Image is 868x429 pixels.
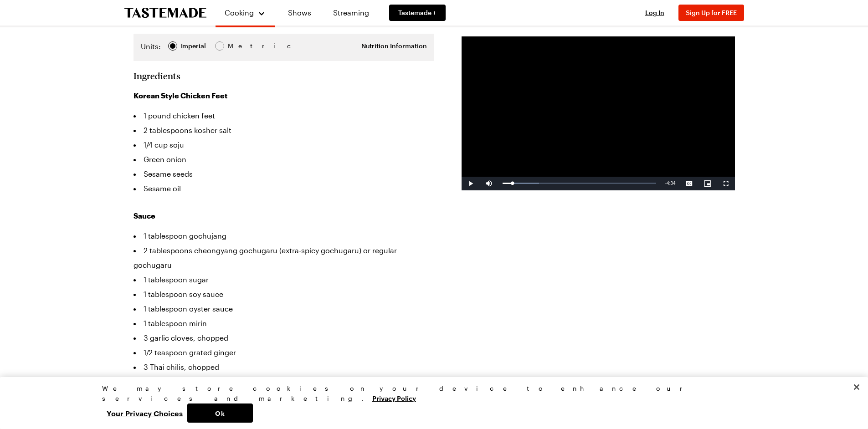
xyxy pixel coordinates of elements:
li: 2 tablespoons cheongyang gochugaru (extra-spicy gochugaru) or regular gochugaru [134,243,434,272]
div: Imperial Metric [141,41,247,54]
span: Cooking [225,8,254,17]
div: We may store cookies on your device to enhance our services and marketing. [102,383,758,403]
div: Imperial [181,41,206,51]
li: 1 tablespoon soy sauce [134,287,434,301]
h3: Korean Style Chicken Feet [134,90,434,101]
h2: Ingredients [134,70,180,81]
li: Green onion [134,152,434,167]
span: Imperial [181,41,207,51]
li: Sesame oil [134,181,434,196]
span: Metric [228,41,248,51]
button: Close [847,377,867,397]
li: 2 tablespoons kosher salt [134,123,434,138]
li: Sesame seeds [134,167,434,181]
label: Units: [141,41,161,52]
button: Picture-in-Picture [699,177,717,190]
button: Log In [637,8,673,17]
span: 4:34 [667,181,675,186]
button: Ok [187,403,253,423]
li: 1 tablespoon gochujang [134,229,434,243]
button: Fullscreen [717,177,735,190]
span: Log In [645,9,664,16]
a: To Tastemade Home Page [124,8,206,18]
div: Progress Bar [503,183,656,184]
li: 1 pound chicken feet [134,108,434,123]
li: 3 Thai chilis, chopped [134,360,434,374]
li: 1 tablespoon oyster sauce [134,301,434,316]
video-js: Video Player [462,36,735,190]
span: - [665,181,667,186]
h3: Sauce [134,210,434,221]
li: 1/4 teaspoon black pepper [134,374,434,389]
span: Sign Up for FREE [686,9,737,16]
a: More information about your privacy, opens in a new tab [372,393,416,402]
button: Play [462,177,480,190]
div: Metric [228,41,247,51]
button: Your Privacy Choices [102,403,187,423]
span: Tastemade + [398,8,437,17]
a: Tastemade + [389,5,446,21]
button: Nutrition Information [361,41,427,51]
li: 1 tablespoon mirin [134,316,434,331]
button: Sign Up for FREE [678,5,744,21]
button: Cooking [225,4,266,22]
li: 1/4 cup soju [134,138,434,152]
button: Mute [480,177,498,190]
div: Privacy [102,383,758,423]
li: 1 tablespoon sugar [134,272,434,287]
li: 3 garlic cloves, chopped [134,331,434,345]
li: 1/2 teaspoon grated ginger [134,345,434,360]
button: Captions [680,177,699,190]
